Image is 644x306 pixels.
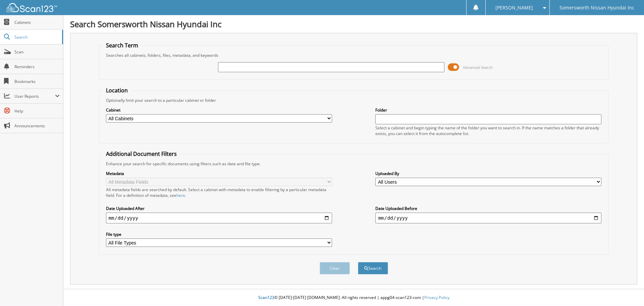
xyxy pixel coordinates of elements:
img: scan123-logo-white.svg [7,3,57,12]
legend: Location [103,87,131,94]
legend: Search Term [103,42,142,49]
button: Clear [320,262,350,274]
h1: Search Somersworth Nissan Hyundai Inc [70,18,637,30]
iframe: Chat Widget [610,274,644,306]
a: here [176,192,185,198]
span: User Reports [14,93,55,99]
span: Announcements [14,123,60,129]
span: Somersworth Nissan Hyundai Inc [559,6,634,10]
span: Cabinets [14,19,60,25]
span: Search [14,34,59,40]
label: Date Uploaded After [106,206,332,211]
input: start [106,213,332,223]
span: Advanced Search [463,65,493,70]
div: Optionally limit your search to a particular cabinet or folder [103,97,605,103]
div: Enhance your search for specific documents using filters such as date and file type. [103,161,605,167]
span: Scan [14,49,60,55]
span: Bookmarks [14,79,60,84]
span: Reminders [14,64,60,70]
span: [PERSON_NAME] [495,6,533,10]
a: Privacy Policy [424,295,449,300]
div: Searches all cabinets, folders, files, metadata, and keywords [103,52,605,58]
span: Scan123 [258,295,274,300]
label: Metadata [106,171,332,176]
span: Help [14,108,60,114]
label: File type [106,231,332,237]
div: © [DATE]-[DATE] [DOMAIN_NAME]. All rights reserved | appg04-scan123-com | [63,290,644,306]
legend: Additional Document Filters [103,150,180,158]
label: Folder [375,107,601,113]
label: Date Uploaded Before [375,206,601,211]
label: Cabinet [106,107,332,113]
input: end [375,213,601,223]
div: Select a cabinet and begin typing the name of the folder you want to search in. If the name match... [375,125,601,136]
button: Search [358,262,388,274]
div: All metadata fields are searched by default. Select a cabinet with metadata to enable filtering b... [106,187,332,198]
label: Uploaded By [375,171,601,176]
